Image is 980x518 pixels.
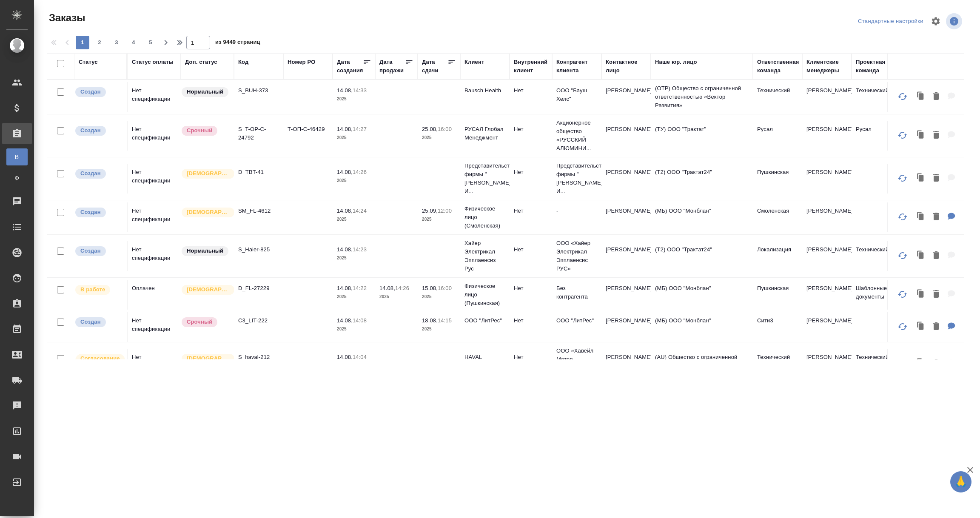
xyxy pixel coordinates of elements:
[651,121,753,151] td: (ТУ) ООО "Трактат"
[422,215,456,224] p: 2025
[556,347,597,381] p: ООО «Хавейл Мотор Мануфэкчуринг Рус»
[929,208,943,226] button: Удалить
[753,312,802,342] td: Сити3
[238,316,279,325] p: C3_LIT-222
[856,15,926,28] div: split button
[80,88,101,96] p: Создан
[556,162,597,196] p: Представительство фирмы "[PERSON_NAME] И...
[422,126,438,132] p: 25.08,
[337,208,353,214] p: 14.08,
[802,280,852,310] td: [PERSON_NAME]
[181,316,230,328] div: Выставляется автоматически, если на указанный объем услуг необходимо больше времени в стандартном...
[464,162,505,196] p: Представительство фирмы "[PERSON_NAME] И...
[655,58,697,66] div: Наше юр. лицо
[753,82,802,112] td: Технический
[514,207,548,215] p: Нет
[337,176,371,185] p: 2025
[929,318,943,336] button: Удалить
[238,125,279,142] p: S_T-OP-C-24792
[238,353,279,361] p: S_haval-212
[238,207,279,215] p: SM_FL-4612
[187,318,212,326] p: Срочный
[929,355,943,372] button: Удалить
[187,208,229,216] p: [DEMOGRAPHIC_DATA]
[802,349,852,379] td: [PERSON_NAME]
[11,153,23,161] span: В
[929,170,943,187] button: Удалить
[238,245,279,254] p: S_Haier-825
[181,353,230,364] div: Выставляется автоматически для первых 3 заказов нового контактного лица. Особое внимание
[337,215,371,224] p: 2025
[422,285,438,291] p: 15.08,
[802,164,852,194] td: [PERSON_NAME]
[556,86,597,103] p: ООО "Бауш Хелс"
[181,86,230,98] div: Статус по умолчанию для стандартных заказов
[852,349,901,379] td: Технический
[514,125,548,134] p: Нет
[238,284,279,293] p: D_FL-27229
[438,317,452,324] p: 14:15
[422,134,456,142] p: 2025
[753,202,802,232] td: Смоленская
[892,353,913,373] button: Обновить
[353,87,367,94] p: 14:33
[802,202,852,232] td: [PERSON_NAME]
[601,121,651,151] td: [PERSON_NAME]
[802,241,852,271] td: [PERSON_NAME]
[422,325,456,333] p: 2025
[185,58,217,66] div: Доп. статус
[606,58,647,75] div: Контактное лицо
[651,280,753,310] td: (МБ) ООО "Монблан"
[806,58,847,75] div: Клиентские менеджеры
[514,245,548,254] p: Нет
[80,126,101,135] p: Создан
[556,316,597,325] p: ООО "ЛитРес"
[80,208,101,216] p: Создан
[651,164,753,194] td: (Т2) ООО "Трактат24"
[856,58,897,75] div: Проектная команда
[181,125,230,137] div: Выставляется автоматически, если на указанный объем услуг необходимо больше времени в стандартном...
[556,58,597,75] div: Контрагент клиента
[556,239,597,273] p: ООО «Хайер Электрикал Эпплаенсис РУС»
[353,317,367,324] p: 14:08
[514,284,548,293] p: Нет
[395,285,409,291] p: 14:26
[753,164,802,194] td: Пушкинская
[753,121,802,151] td: Русал
[913,208,929,226] button: Клонировать
[438,208,452,214] p: 12:00
[946,13,964,29] span: Посмотреть информацию
[144,36,157,49] button: 5
[514,316,548,325] p: Нет
[438,126,452,132] p: 16:00
[215,37,260,49] span: из 9449 страниц
[514,353,548,361] p: Нет
[601,202,651,232] td: [PERSON_NAME]
[379,285,395,291] p: 14.08,
[852,121,901,151] td: Русал
[187,88,223,96] p: Нормальный
[74,168,122,179] div: Выставляется автоматически при создании заказа
[187,354,229,363] p: [DEMOGRAPHIC_DATA]
[514,86,548,95] p: Нет
[514,58,548,75] div: Внутренний клиент
[337,169,353,175] p: 14.08,
[379,58,405,75] div: Дата продажи
[464,205,505,230] p: Физическое лицо (Смоленская)
[181,245,230,257] div: Статус по умолчанию для стандартных заказов
[337,325,371,333] p: 2025
[464,282,505,307] p: Физическое лицо (Пушкинская)
[337,293,371,301] p: 2025
[47,11,85,25] span: Заказы
[926,11,946,31] span: Настроить таблицу
[422,58,447,75] div: Дата сдачи
[128,164,181,194] td: Нет спецификации
[353,246,367,253] p: 14:23
[128,82,181,112] td: Нет спецификации
[753,280,802,310] td: Пушкинская
[892,125,913,145] button: Обновить
[464,86,505,95] p: Bausch Health
[337,285,353,291] p: 14.08,
[601,82,651,112] td: [PERSON_NAME]
[93,36,106,49] button: 2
